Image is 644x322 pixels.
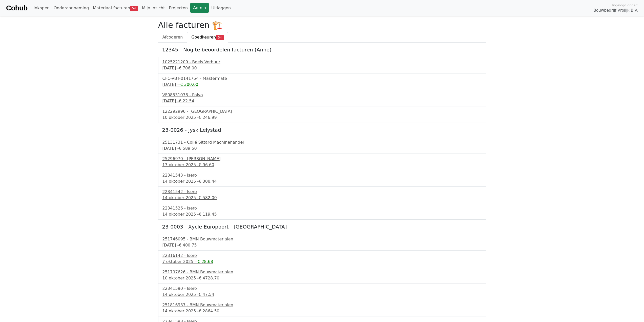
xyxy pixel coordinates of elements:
[196,259,213,264] span: -€ 28.68
[209,3,233,13] a: Uitloggen
[593,8,638,13] span: Bouwbedrijf Vrolijk B.V.
[162,308,482,314] div: 14 oktober 2025 -
[31,3,51,13] a: Inkopen
[158,20,486,30] h2: Alle facturen 🏗️
[199,276,219,280] span: € 4728.70
[179,146,197,151] span: € 589.50
[162,302,482,308] div: 251816937 - BMN Bouwmaterialen
[612,3,638,8] span: Ingelogd onder:
[162,47,482,53] h5: 12345 - Nog te beoordelen facturen (Anne)
[140,3,167,13] a: Mijn inzicht
[162,75,482,88] a: CFC-VBT-0141754 - Mastermate[DATE] --€ 300.00
[162,205,482,211] div: 22341526 - Isero
[199,292,214,297] span: € 47.54
[130,6,138,11] span: 54
[167,3,190,13] a: Projecten
[179,99,194,103] span: € 22.54
[162,75,482,82] div: CFC-VBT-0141754 - Mastermate
[191,35,216,40] span: Goedkeuren
[199,309,219,313] span: € 2864.50
[162,156,482,168] a: 25296970 - [PERSON_NAME]13 oktober 2025 -€ 96.60
[162,236,482,248] a: 251746095 - BMN Bouwmaterialen[DATE] -€ 400.75
[162,108,482,121] a: 122292996 - [GEOGRAPHIC_DATA]10 oktober 2025 -€ 246.99
[199,195,217,200] span: € 582.00
[187,32,228,43] a: Goedkeuren54
[91,3,140,13] a: Materiaal facturen54
[162,82,482,88] div: [DATE] -
[162,259,482,265] div: 7 oktober 2025 -
[162,269,482,281] a: 251797626 - BMN Bouwmaterialen10 oktober 2025 -€ 4728.70
[199,212,217,217] span: € 119.45
[162,286,482,298] a: 22341590 - Isero14 oktober 2025 -€ 47.54
[162,108,482,115] div: 122292996 - [GEOGRAPHIC_DATA]
[162,98,482,104] div: [DATE] -
[162,195,482,201] div: 14 oktober 2025 -
[162,242,482,248] div: [DATE] -
[179,82,198,87] span: -€ 300.00
[162,275,482,281] div: 10 oktober 2025 -
[162,162,482,168] div: 13 oktober 2025 -
[158,32,187,43] a: Afcoderen
[162,178,482,184] div: 14 oktober 2025 -
[162,115,482,121] div: 10 oktober 2025 -
[162,59,482,71] a: 1025221209 - Boels Verhuur[DATE] -€ 706.00
[6,2,27,14] a: Cohub
[162,286,482,292] div: 22341590 - Isero
[162,35,183,40] span: Afcoderen
[199,115,217,120] span: € 246.99
[162,127,482,133] h5: 23-0026 - Jysk Lelystad
[162,189,482,201] a: 22341542 - Isero14 oktober 2025 -€ 582.00
[179,66,197,70] span: € 706.00
[162,236,482,242] div: 251746095 - BMN Bouwmaterialen
[162,92,482,104] a: VF08531078 - Polvo[DATE] -€ 22.54
[162,224,482,230] h5: 23-0003 - Xycle Europoort - [GEOGRAPHIC_DATA]
[162,269,482,275] div: 251797626 - BMN Bouwmaterialen
[199,179,217,184] span: € 308.44
[162,205,482,217] a: 22341526 - Isero14 oktober 2025 -€ 119.45
[162,172,482,184] a: 22341543 - Isero14 oktober 2025 -€ 308.44
[162,253,482,265] a: 22316142 - Isero7 oktober 2025 --€ 28.68
[162,92,482,98] div: VF08531078 - Polvo
[162,65,482,71] div: [DATE] -
[162,211,482,217] div: 14 oktober 2025 -
[162,292,482,298] div: 14 oktober 2025 -
[52,3,91,13] a: Onderaanneming
[162,189,482,195] div: 22341542 - Isero
[162,172,482,178] div: 22341543 - Isero
[162,59,482,65] div: 1025221209 - Boels Verhuur
[162,139,482,151] a: 25131731 - Collé Sittard Machinehandel[DATE] -€ 589.50
[162,302,482,314] a: 251816937 - BMN Bouwmaterialen14 oktober 2025 -€ 2864.50
[162,156,482,162] div: 25296970 - [PERSON_NAME]
[179,243,197,248] span: € 400.75
[216,35,224,40] span: 54
[190,3,209,13] a: Admin
[162,139,482,145] div: 25131731 - Collé Sittard Machinehandel
[162,253,482,259] div: 22316142 - Isero
[199,162,214,167] span: € 96.60
[162,145,482,151] div: [DATE] -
